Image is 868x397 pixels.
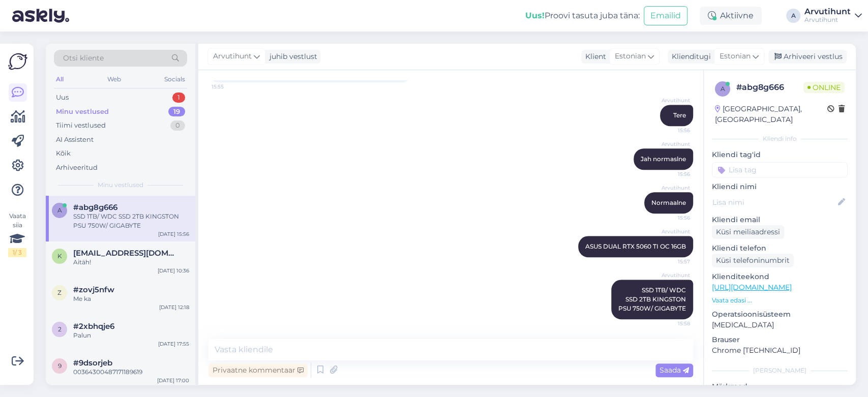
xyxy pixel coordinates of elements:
[57,206,62,214] span: a
[712,283,792,292] a: [URL][DOMAIN_NAME]
[58,325,62,333] span: 2
[712,320,848,330] p: [MEDICAL_DATA]
[712,243,848,254] p: Kliendi telefon
[73,368,189,377] div: 00364300487171189619
[804,16,851,24] div: Arvutihunt
[525,11,545,20] b: Uus!
[652,228,690,235] span: Arvutihunt
[660,365,689,375] span: Saada
[712,225,784,239] div: Küsi meiliaadressi
[265,51,317,62] div: juhib vestlust
[73,258,189,267] div: Aitäh!
[720,51,751,62] span: Estonian
[581,51,606,62] div: Klient
[212,83,250,90] span: 15:55
[768,50,847,64] div: Arhiveeri vestlus
[158,230,189,238] div: [DATE] 15:56
[73,322,114,331] span: #2xbhqje6
[585,242,686,250] span: ASUS DUAL RTX 5060 TI OC 16GB
[73,331,189,340] div: Palun
[700,7,762,25] div: Aktiivne
[172,93,185,103] div: 1
[8,248,26,257] div: 1 / 3
[712,345,848,356] p: Chrome [TECHNICAL_ID]
[56,148,71,159] div: Kõik
[652,320,690,327] span: 15:58
[803,82,845,93] span: Online
[73,285,114,294] span: #zovj5nfw
[652,184,690,192] span: Arvutihunt
[168,107,185,117] div: 19
[8,52,27,71] img: Askly Logo
[712,366,848,375] div: [PERSON_NAME]
[652,127,690,134] span: 15:56
[105,73,123,86] div: Web
[652,271,690,279] span: Arvutihunt
[712,271,848,282] p: Klienditeekond
[158,340,189,348] div: [DATE] 17:55
[786,9,800,23] div: A
[615,51,646,62] span: Estonian
[618,286,686,312] span: SSD 1TB/ WDC SSD 2TB KINGSTON PSU 750W/ GIGABYTE
[157,377,189,384] div: [DATE] 17:00
[712,381,848,392] p: Märkmed
[98,180,143,190] span: Minu vestlused
[159,303,189,311] div: [DATE] 12:18
[63,53,104,64] span: Otsi kliente
[162,73,187,86] div: Socials
[721,85,725,93] span: a
[652,214,690,222] span: 15:56
[804,8,851,16] div: Arvutihunt
[56,135,94,145] div: AI Assistent
[73,203,117,212] span: #abg8g666
[712,334,848,345] p: Brauser
[712,296,848,305] p: Vaata edasi ...
[73,249,179,258] span: kuldartalvik2@gmail.com
[736,81,803,94] div: # abg8g666
[652,97,690,104] span: Arvutihunt
[54,73,66,86] div: All
[56,93,69,103] div: Uus
[641,155,686,163] span: Jah normaslne
[651,199,686,206] span: Normaalne
[56,107,109,117] div: Minu vestlused
[73,358,112,368] span: #9dsorjeb
[8,211,26,257] div: Vaata siia
[57,252,62,260] span: k
[712,181,848,192] p: Kliendi nimi
[712,309,848,320] p: Operatsioonisüsteem
[652,258,690,265] span: 15:57
[158,267,189,274] div: [DATE] 10:36
[58,362,62,370] span: 9
[73,212,189,230] div: SSD 1TB/ WDC SSD 2TB KINGSTON PSU 750W/ GIGABYTE
[715,104,827,125] div: [GEOGRAPHIC_DATA], [GEOGRAPHIC_DATA]
[208,363,308,377] div: Privaatne kommentaar
[804,8,862,24] a: ArvutihuntArvutihunt
[213,51,252,62] span: Arvutihunt
[56,120,106,131] div: Tiimi vestlused
[712,162,848,177] input: Lisa tag
[170,120,185,131] div: 0
[57,289,62,296] span: z
[712,215,848,225] p: Kliendi email
[712,134,848,143] div: Kliendi info
[525,10,640,22] div: Proovi tasuta juba täna:
[668,51,711,62] div: Klienditugi
[652,140,690,148] span: Arvutihunt
[644,6,687,25] button: Emailid
[673,111,686,119] span: Tere
[56,163,98,173] div: Arhiveeritud
[73,294,189,303] div: Me ka
[712,254,794,267] div: Küsi telefoninumbrit
[712,197,836,208] input: Lisa nimi
[652,170,690,178] span: 15:56
[712,149,848,160] p: Kliendi tag'id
